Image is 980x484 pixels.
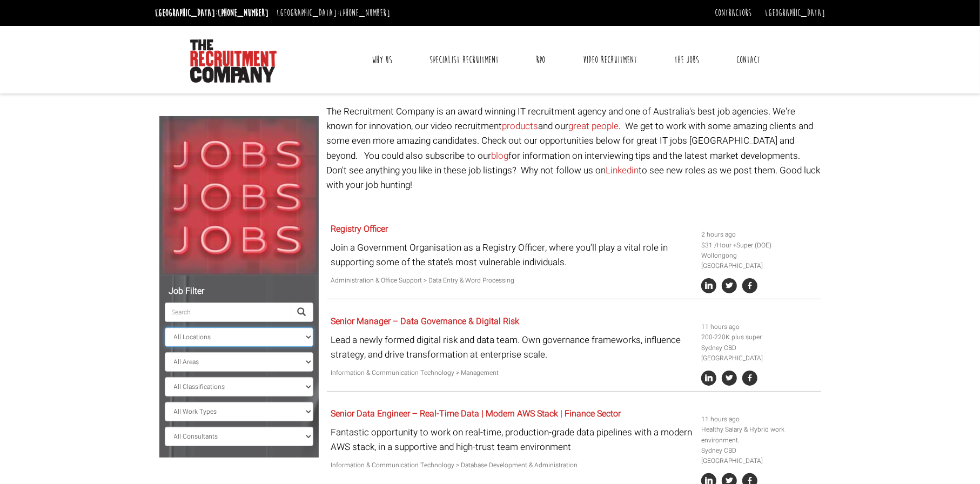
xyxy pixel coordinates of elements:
[331,407,621,420] a: Senior Data Engineer – Real-Time Data | Modern AWS Stack | Finance Sector
[159,116,319,275] img: Jobs, Jobs, Jobs
[701,446,817,466] li: Sydney CBD [GEOGRAPHIC_DATA]
[331,240,693,270] p: Join a Government Organisation as a Registry Officer, where you’ll play a vital role in supportin...
[218,7,269,19] a: [PHONE_NUMBER]
[701,240,817,251] li: $31 /Hour +Super (DOE)
[502,119,539,133] a: products
[701,343,817,364] li: Sydney CBD [GEOGRAPHIC_DATA]
[701,230,817,240] li: 2 hours ago
[331,425,693,454] p: Fantastic opportunity to work on real-time, production-grade data pipelines with a modern AWS sta...
[528,46,553,73] a: RPO
[339,7,390,19] a: [PHONE_NUMBER]
[701,414,817,425] li: 11 hours ago
[606,164,639,177] a: Linkedin
[728,46,768,73] a: Contact
[274,4,393,22] li: [GEOGRAPHIC_DATA]:
[331,275,693,286] p: Administration & Office Support > Data Entry & Word Processing
[421,46,507,73] a: Specialist Recruitment
[492,149,509,163] a: blog
[364,46,400,73] a: Why Us
[331,315,519,328] a: Senior Manager – Data Governance & Digital Risk
[575,46,645,73] a: Video Recruitment
[327,104,821,192] p: The Recruitment Company is an award winning IT recruitment agency and one of Australia's best job...
[165,302,291,322] input: Search
[331,333,693,362] p: Lead a newly formed digital risk and data team. Own governance frameworks, influence strategy, an...
[152,4,271,22] li: [GEOGRAPHIC_DATA]:
[190,39,277,83] img: The Recruitment Company
[715,7,751,19] a: Contractors
[666,46,707,73] a: The Jobs
[701,322,817,332] li: 11 hours ago
[331,460,693,470] p: Information & Communication Technology > Database Development & Administration
[701,425,817,445] li: Healthy Salary & Hybrid work environment.
[331,368,693,378] p: Information & Communication Technology > Management
[165,287,313,297] h5: Job Filter
[331,223,388,236] a: Registry Officer
[765,7,825,19] a: [GEOGRAPHIC_DATA]
[569,119,619,133] a: great people
[701,332,817,342] li: 200-220K plus super
[701,251,817,271] li: Wollongong [GEOGRAPHIC_DATA]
